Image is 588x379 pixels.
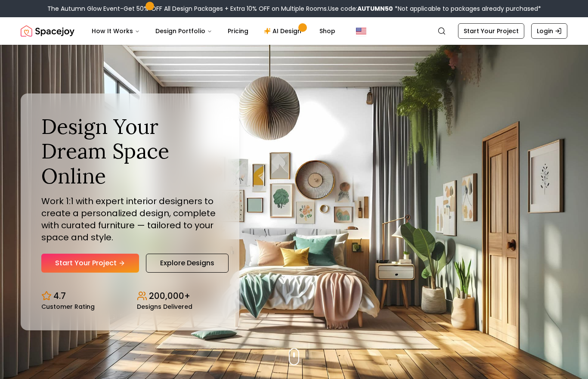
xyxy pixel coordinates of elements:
a: Start Your Project [41,254,139,273]
h1: Design Your Dream Space Online [41,114,219,189]
span: Use code: [328,4,393,13]
button: How It Works [85,22,147,40]
small: Customer Rating [41,304,95,310]
a: Pricing [221,22,255,40]
small: Designs Delivered [137,304,192,310]
span: *Not applicable to packages already purchased* [393,4,541,13]
nav: Main [85,22,342,40]
b: AUTUMN50 [357,4,393,13]
p: Work 1:1 with expert interior designers to create a personalized design, complete with curated fu... [41,195,219,243]
div: The Autumn Glow Event-Get 50% OFF All Design Packages + Extra 10% OFF on Multiple Rooms. [47,4,541,13]
img: Spacejoy Logo [21,22,74,40]
a: Explore Designs [146,254,229,273]
button: Design Portfolio [149,22,219,40]
p: 4.7 [53,290,66,302]
img: United States [356,26,366,36]
div: Design stats [41,283,219,310]
nav: Global [21,17,567,45]
a: Spacejoy [21,22,74,40]
p: 200,000+ [149,290,190,302]
a: Start Your Project [458,23,524,39]
a: Login [531,23,567,39]
a: AI Design [257,22,311,40]
a: Shop [313,22,342,40]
